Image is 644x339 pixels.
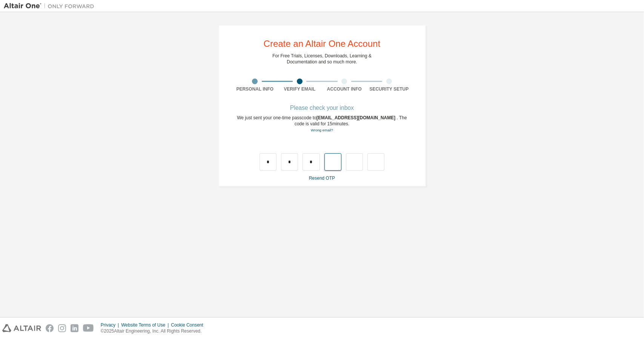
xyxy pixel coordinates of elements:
div: Create an Altair One Account [264,39,381,48]
div: Security Setup [367,86,412,92]
div: Please check your inbox [233,106,412,110]
img: Altair One [4,2,98,10]
div: For Free Trials, Licenses, Downloads, Learning & Documentation and so much more. [272,53,372,65]
img: facebook.svg [46,324,54,332]
span: [EMAIL_ADDRESS][DOMAIN_NAME] [317,115,397,120]
div: Privacy [101,322,121,328]
div: Account Info [322,86,367,92]
div: Verify Email [277,86,322,92]
img: instagram.svg [58,324,66,332]
p: © 2025 Altair Engineering, Inc. All Rights Reserved. [101,328,208,334]
a: Resend OTP [309,176,335,181]
div: Website Terms of Use [121,322,171,328]
a: Go back to the registration form [311,128,333,132]
div: Personal Info [233,86,278,92]
div: Cookie Consent [171,322,207,328]
img: linkedin.svg [71,324,78,332]
img: youtube.svg [83,324,94,332]
div: We just sent your one-time passcode to . The code is valid for 15 minutes. [233,115,412,133]
img: altair_logo.svg [2,324,41,332]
